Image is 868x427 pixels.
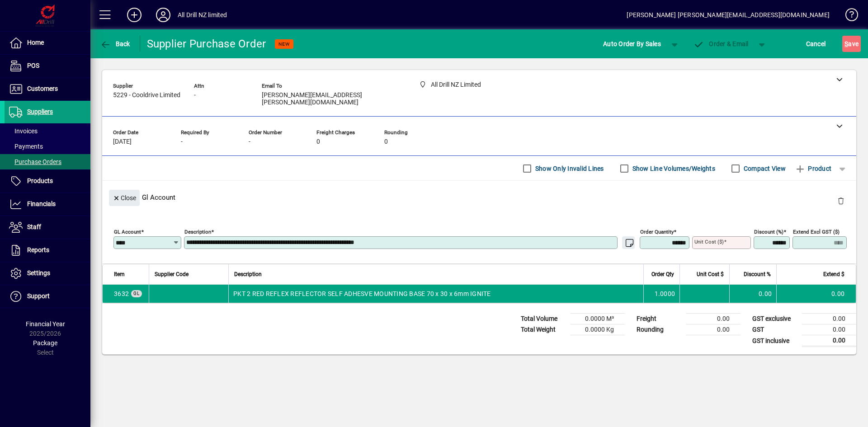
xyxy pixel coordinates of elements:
button: Auto Order By Sales [599,36,665,52]
span: Unit Cost $ [697,269,724,279]
a: Knowledge Base [839,2,857,31]
a: Staff [5,216,90,239]
span: - [249,138,250,145]
a: Customers [5,78,90,100]
span: Cancel [806,37,826,51]
span: Item [114,269,125,279]
td: GST exclusive [748,314,802,324]
td: 0.00 [802,314,856,324]
td: 0.00 [802,335,856,347]
a: Purchase Orders [5,154,90,169]
a: Financials [5,193,90,216]
td: GST inclusive [748,335,802,347]
a: Payments [5,139,90,154]
mat-label: Order Quantity [640,229,674,235]
button: Save [842,36,861,52]
span: Order Qty [651,269,674,279]
span: Customers [27,85,58,92]
td: Total Weight [516,324,571,335]
span: Repairs and Maintenance Lorry [114,289,129,298]
span: - [181,138,183,145]
td: 0.0000 Kg [571,324,625,335]
span: Financials [27,200,56,207]
div: [PERSON_NAME] [PERSON_NAME][EMAIL_ADDRESS][DOMAIN_NAME] [627,8,830,22]
span: Products [27,177,53,184]
td: GST [748,324,802,335]
app-page-header-button: Back [90,36,140,52]
span: Extend $ [823,269,844,279]
td: 1.0000 [643,285,679,303]
button: Close [109,190,140,206]
td: 0.00 [686,314,741,324]
td: 0.00 [729,285,776,303]
span: Invoices [9,127,38,135]
a: Reports [5,239,90,262]
span: Package [33,339,57,347]
span: 0 [384,138,388,145]
mat-label: Extend excl GST ($) [793,229,840,235]
span: 0 [316,138,320,145]
a: Products [5,170,90,192]
span: Settings [27,269,50,277]
td: 0.0000 M³ [571,314,625,324]
span: [DATE] [113,138,132,145]
span: Purchase Orders [9,158,61,165]
label: Show Line Volumes/Weights [631,164,715,173]
span: - [194,92,196,99]
label: Compact View [742,164,786,173]
td: 0.00 [776,285,856,303]
span: Back [100,40,130,47]
button: Order & Email [689,36,753,52]
span: NEW [278,41,290,47]
a: Settings [5,262,90,285]
label: Show Only Invalid Lines [533,164,604,173]
mat-label: Description [184,229,211,235]
span: Supplier Code [155,269,189,279]
span: Order & Email [693,40,749,47]
span: Support [27,292,50,300]
app-page-header-button: Close [107,193,142,202]
span: Reports [27,246,49,253]
a: Support [5,285,90,308]
span: 5229 - Cooldrive Limited [113,92,180,99]
a: POS [5,55,90,77]
a: Home [5,32,90,54]
span: Description [234,269,262,279]
span: Staff [27,223,41,230]
span: Close [113,191,136,206]
span: Discount % [744,269,771,279]
span: ave [844,37,859,51]
td: 0.00 [802,324,856,335]
mat-label: GL Account [114,229,141,235]
td: 0.00 [686,324,741,335]
td: Total Volume [516,314,571,324]
span: POS [27,62,39,69]
button: Cancel [804,36,828,52]
td: Rounding [632,324,686,335]
span: S [844,40,848,47]
span: Auto Order By Sales [603,37,661,51]
span: Financial Year [26,320,65,328]
span: PKT 2 RED REFLEX REFLECTOR SELF ADHESVE MOUNTING BASE 70 x 30 x 6mm IGNITE [233,289,491,298]
div: Gl Account [102,181,856,214]
mat-label: Discount (%) [754,229,783,235]
span: Payments [9,143,43,150]
span: Home [27,39,44,46]
button: Back [98,36,132,52]
mat-label: Unit Cost ($) [694,239,724,245]
span: GL [133,291,140,296]
td: Freight [632,314,686,324]
span: [PERSON_NAME][EMAIL_ADDRESS][PERSON_NAME][DOMAIN_NAME] [262,92,397,106]
div: All Drill NZ limited [178,8,227,22]
button: Add [120,7,149,23]
span: Suppliers [27,108,53,115]
button: Delete [830,190,852,211]
a: Invoices [5,123,90,139]
app-page-header-button: Delete [830,197,852,205]
div: Supplier Purchase Order [147,37,266,51]
button: Profile [149,7,178,23]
